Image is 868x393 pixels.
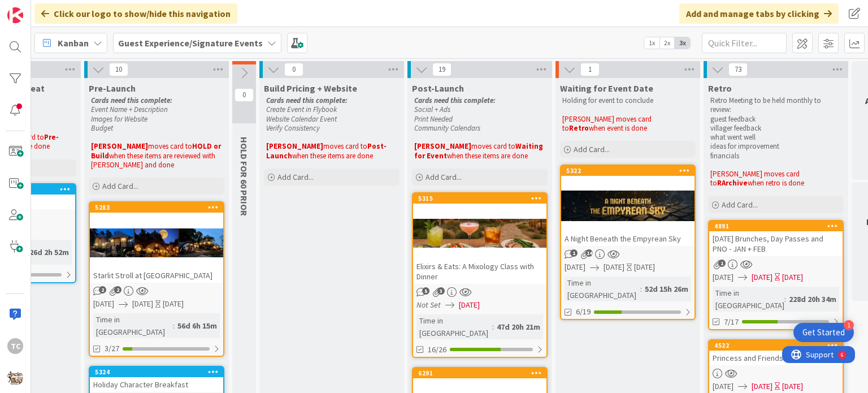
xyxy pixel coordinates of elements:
div: 5315 [413,193,546,204]
span: moves card to [323,141,367,151]
p: what went well [710,133,841,142]
em: Website Calendar Event [266,114,337,124]
div: [DATE] Brunches, Day Passes and PNO - JAN + FEB [709,231,843,256]
div: Princess and Friends Breakfast (1/4) [709,351,843,365]
div: Holiday Character Breakfast [90,377,223,392]
em: Create Event in Flybook [266,105,337,114]
div: 5283Starlit Stroll at [GEOGRAPHIC_DATA] [90,202,223,283]
span: : [492,321,494,333]
em: Event Name + Description [91,105,168,114]
div: 5322 [566,167,695,175]
div: [DATE] [782,271,803,283]
span: Pre-Launch [89,83,136,94]
em: Social + Ads [414,105,450,114]
strong: HOLD or Build [91,141,223,160]
span: : [640,283,642,295]
em: Cards need this complete: [266,96,348,105]
div: 4891 [714,222,843,230]
span: when event is done [589,123,647,133]
strong: Waiting for Event [414,141,545,160]
span: [DATE] [713,271,734,283]
strong: [PERSON_NAME] [91,141,148,151]
div: [DATE] [634,261,655,273]
span: [DATE] [713,381,734,392]
span: 3 [437,287,445,295]
span: 14 [585,249,593,257]
span: moves card to [471,141,515,151]
em: Budget [91,123,113,133]
div: 5315 [418,195,546,202]
div: [DATE] [782,381,803,392]
div: Starlit Stroll at [GEOGRAPHIC_DATA] [90,268,223,283]
div: 5324Holiday Character Breakfast [90,367,223,392]
a: 5315Elixirs & Eats: A Mixology Class with DinnerNot Set[DATE]Time in [GEOGRAPHIC_DATA]:47d 20h 21... [412,192,548,358]
div: TC [7,338,23,354]
p: financials [710,152,841,161]
div: 5324 [90,367,223,377]
div: 1 [844,320,854,330]
span: 1 [570,249,578,257]
span: 3x [675,37,690,49]
div: Get Started [802,327,845,338]
span: 1x [644,37,659,49]
span: 3/27 [105,343,119,355]
span: Support [24,2,51,15]
span: : [173,319,175,332]
div: 5315Elixirs & Eats: A Mixology Class with Dinner [413,193,546,284]
div: A Night Beneath the Empyrean Sky [561,231,695,246]
i: Not Set [416,300,441,310]
span: Retro [708,83,732,94]
p: Retro Meeting to be held monthly to review: [710,96,841,115]
div: 5283 [90,202,223,213]
div: Time in [GEOGRAPHIC_DATA] [713,287,784,312]
p: guest feedback [710,115,841,124]
div: 52d 15h 26m [642,283,691,295]
span: [DATE] [752,271,772,283]
em: Verify Consistency [266,123,320,133]
strong: [PERSON_NAME] [266,141,323,151]
span: [DATE] [93,298,114,310]
div: 6291 [418,369,546,377]
span: when these items are done [447,151,528,161]
div: 228d 20h 34m [786,293,839,305]
div: 26d 2h 52m [27,246,72,258]
em: Cards need this complete: [414,96,496,105]
span: 6/19 [576,306,591,318]
span: Post-Launch [412,83,464,94]
input: Quick Filter... [702,33,787,53]
a: 4891[DATE] Brunches, Day Passes and PNO - JAN + FEB[DATE][DATE][DATE]Time in [GEOGRAPHIC_DATA]:22... [708,220,844,330]
span: 0 [284,63,303,76]
span: [PERSON_NAME] moves card to [562,114,653,133]
span: 0 [235,88,254,102]
span: Build Pricing + Website [264,83,357,94]
p: Holding for event to conclude [562,96,693,105]
div: 56d 6h 15m [175,319,220,332]
em: Images for Website [91,114,147,124]
span: [DATE] [604,261,624,273]
div: Add and manage tabs by clicking [679,3,839,24]
p: ideas for improvement [710,142,841,151]
em: Print Needed [414,114,453,124]
div: 5322 [561,166,695,176]
div: [DATE] [163,298,184,310]
span: Kanban [58,36,89,50]
span: : [784,293,786,305]
strong: Retro [569,123,589,133]
div: Time in [GEOGRAPHIC_DATA] [93,313,173,338]
div: 5322A Night Beneath the Empyrean Sky [561,166,695,246]
div: 4891[DATE] Brunches, Day Passes and PNO - JAN + FEB [709,221,843,256]
span: Add Card... [722,200,758,210]
span: 1 [580,63,600,76]
span: [DATE] [752,381,772,392]
p: villager feedback [710,124,841,133]
span: 7/17 [724,316,739,328]
div: Click our logo to show/hide this navigation [34,3,237,24]
span: when retro is done [748,178,804,188]
span: 19 [432,63,452,76]
div: 47d 20h 21m [494,321,543,333]
div: 4522 [709,340,843,351]
span: 5 [422,287,429,295]
div: 5324 [95,368,223,376]
b: Guest Experience/Signature Events [118,37,263,49]
span: 10 [109,63,128,76]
